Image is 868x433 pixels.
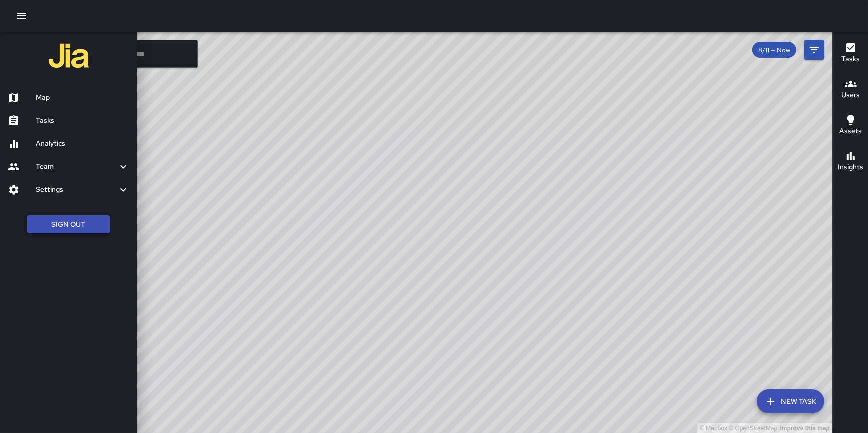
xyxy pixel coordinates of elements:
[839,126,862,137] h6: Assets
[36,138,129,149] h6: Analytics
[838,162,863,173] h6: Insights
[36,115,129,126] h6: Tasks
[36,161,117,172] h6: Team
[49,36,89,76] img: jia-logo
[841,90,860,101] h6: Users
[757,389,824,413] button: New Task
[36,184,117,195] h6: Settings
[841,54,860,65] h6: Tasks
[27,215,110,234] button: Sign Out
[36,92,129,103] h6: Map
